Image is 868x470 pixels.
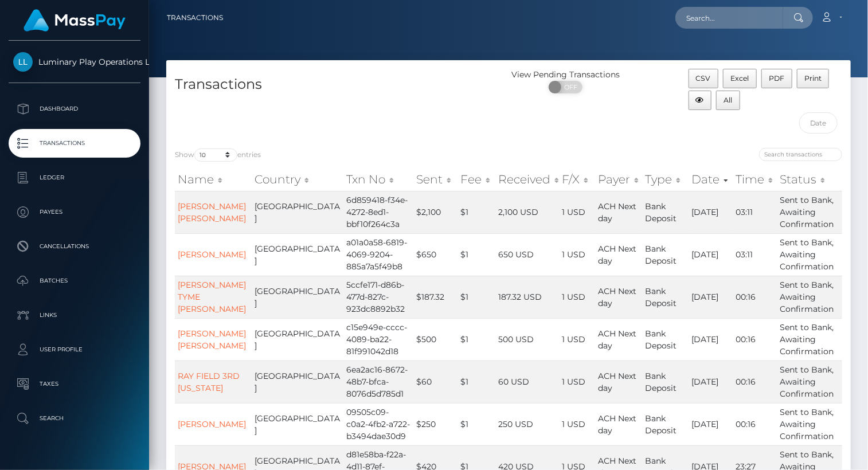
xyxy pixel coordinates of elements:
span: ACH Next day [598,286,636,308]
td: Bank Deposit [642,233,689,276]
td: [DATE] [689,361,733,403]
h4: Transactions [175,75,500,95]
td: 5ccfe171-d86b-477d-827c-923dc8892b32 [343,276,413,318]
span: CSV [696,74,711,83]
p: Cancellations [13,238,136,255]
td: $1 [458,403,496,445]
td: [GEOGRAPHIC_DATA] [252,361,343,403]
span: ACH Next day [598,413,636,436]
a: [PERSON_NAME] TYME [PERSON_NAME] [178,280,246,314]
td: 1 USD [559,191,595,233]
a: Payees [9,198,140,226]
td: $1 [458,233,496,276]
td: 250 USD [495,403,559,445]
span: All [724,96,733,104]
span: ACH Next day [598,244,636,266]
td: [DATE] [689,233,733,276]
td: a01a0a58-6819-4069-9204-885a7a5f49b8 [343,233,413,276]
td: Bank Deposit [642,361,689,403]
td: Sent to Bank, Awaiting Confirmation [777,276,842,318]
a: [PERSON_NAME] [178,249,246,260]
td: [GEOGRAPHIC_DATA] [252,276,343,318]
a: [PERSON_NAME] [178,419,246,429]
td: Sent to Bank, Awaiting Confirmation [777,361,842,403]
td: 00:16 [733,318,777,361]
td: Bank Deposit [642,318,689,361]
span: Excel [731,74,749,83]
a: RAY FIELD 3RD [US_STATE] [178,371,240,393]
td: 00:16 [733,361,777,403]
td: Bank Deposit [642,276,689,318]
p: Search [13,410,136,427]
td: 650 USD [495,233,559,276]
td: 03:11 [733,233,777,276]
td: Sent to Bank, Awaiting Confirmation [777,318,842,361]
td: [GEOGRAPHIC_DATA] [252,318,343,361]
td: [GEOGRAPHIC_DATA] [252,191,343,233]
td: 187.32 USD [495,276,559,318]
td: 1 USD [559,318,595,361]
p: Payees [13,203,136,221]
button: Excel [723,69,757,88]
td: [DATE] [689,403,733,445]
a: Taxes [9,370,140,398]
img: Luminary Play Operations Limited [13,52,33,72]
a: Batches [9,267,140,295]
p: Dashboard [13,100,136,117]
a: Transactions [167,6,223,30]
a: Dashboard [9,95,140,123]
input: Date filter [799,112,838,134]
td: Sent to Bank, Awaiting Confirmation [777,403,842,445]
th: Country: activate to sort column ascending [252,168,343,191]
td: $2,100 [413,191,457,233]
input: Search... [675,7,783,29]
td: $187.32 [413,276,457,318]
td: 00:16 [733,403,777,445]
td: Bank Deposit [642,403,689,445]
button: CSV [689,69,719,88]
span: ACH Next day [598,201,636,224]
a: [PERSON_NAME] [PERSON_NAME] [178,328,246,351]
span: ACH Next day [598,328,636,351]
td: $1 [458,318,496,361]
a: Links [9,301,140,330]
td: $250 [413,403,457,445]
a: [PERSON_NAME] [PERSON_NAME] [178,201,246,224]
input: Search transactions [759,148,842,161]
th: Date: activate to sort column ascending [689,168,733,191]
th: Status: activate to sort column ascending [777,168,842,191]
td: 60 USD [495,361,559,403]
td: Bank Deposit [642,191,689,233]
button: PDF [761,69,792,88]
img: MassPay Logo [24,9,126,32]
td: 6ea2ac16-8672-48b7-bfca-8076d5d785d1 [343,361,413,403]
td: $1 [458,361,496,403]
div: View Pending Transactions [509,69,623,81]
p: Taxes [13,375,136,393]
td: 09505c09-c0a2-4fb2-a722-b3494dae30d9 [343,403,413,445]
p: Batches [13,272,136,289]
td: [DATE] [689,318,733,361]
button: All [716,91,740,110]
td: [GEOGRAPHIC_DATA] [252,403,343,445]
td: $650 [413,233,457,276]
th: Type: activate to sort column ascending [642,168,689,191]
span: ACH Next day [598,371,636,393]
p: Links [13,307,136,324]
a: Ledger [9,163,140,192]
span: Print [804,74,822,83]
td: $500 [413,318,457,361]
th: Payer: activate to sort column ascending [595,168,642,191]
button: Print [797,69,830,88]
th: Sent: activate to sort column ascending [413,168,457,191]
a: Cancellations [9,232,140,261]
button: Column visibility [689,91,712,110]
td: [DATE] [689,191,733,233]
td: 1 USD [559,276,595,318]
td: 00:16 [733,276,777,318]
td: $1 [458,276,496,318]
td: 2,100 USD [495,191,559,233]
a: Search [9,404,140,433]
td: 6d859418-f34e-4272-8ed1-bbf10f264c3a [343,191,413,233]
th: Fee: activate to sort column ascending [458,168,496,191]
